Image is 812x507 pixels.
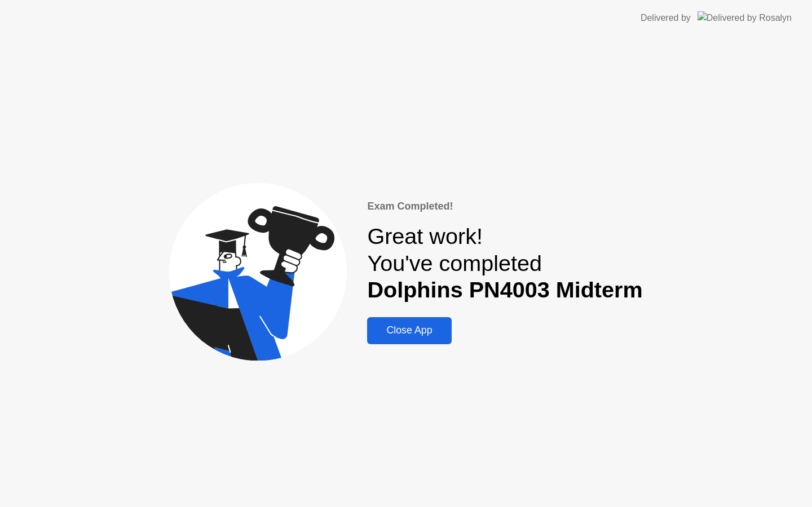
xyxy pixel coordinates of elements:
button: Close App [367,317,451,344]
b: Dolphins PN4003 Midterm [367,277,642,302]
img: Delivered by Rosalyn [698,11,792,24]
div: Great work! You've completed [367,223,642,304]
div: Delivered by [641,11,691,25]
div: Exam Completed! [367,199,642,214]
div: Close App [370,324,448,336]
